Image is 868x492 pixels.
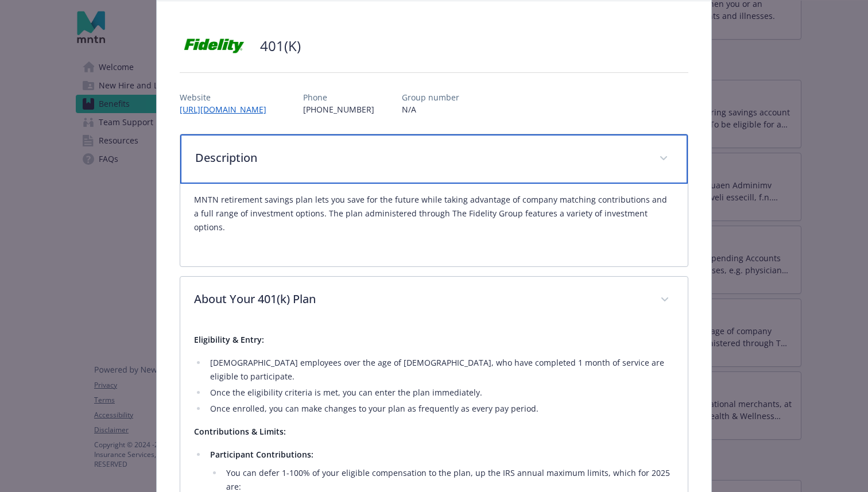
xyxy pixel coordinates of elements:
[180,29,249,63] img: Fidelity Investments
[207,386,674,400] li: Once the eligibility criteria is met, you can enter the plan immediately.
[180,104,276,115] a: [URL][DOMAIN_NAME]
[180,134,688,184] div: Description
[194,426,286,437] strong: Contributions & Limits:
[180,184,688,266] div: Description
[303,91,374,103] p: Phone
[207,402,674,416] li: Once enrolled, you can make changes to your plan as frequently as every pay period.
[210,449,313,460] strong: Participant Contributions:
[402,103,459,115] p: N/A
[260,36,301,56] h2: 401(K)
[194,290,646,308] p: About Your 401(k) Plan
[402,91,459,103] p: Group number
[195,149,645,166] p: Description
[194,193,674,234] p: MNTN retirement savings plan lets you save for the future while taking advantage of company match...
[194,334,264,345] strong: Eligibility & Entry:
[180,91,276,103] p: Website
[180,277,688,324] div: About Your 401(k) Plan
[207,356,674,383] li: [DEMOGRAPHIC_DATA] employees over the age of [DEMOGRAPHIC_DATA], who have completed 1 month of se...
[303,103,374,115] p: [PHONE_NUMBER]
